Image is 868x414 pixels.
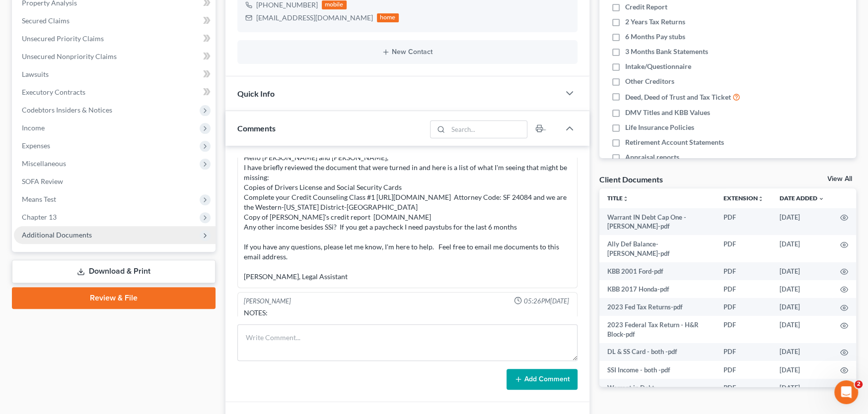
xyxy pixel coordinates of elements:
[14,48,216,65] a: Unsecured Nonpriority Claims
[524,296,569,306] span: 05:26PM[DATE]
[506,369,578,390] button: Add Comment
[12,260,216,283] a: Download & Print
[22,16,70,25] span: Secured Claims
[625,92,731,102] span: Deed, Deed of Trust and Tax Ticket
[245,48,570,56] button: New Contact
[22,88,85,96] span: Executory Contracts
[12,287,216,309] a: Review & File
[22,34,104,43] span: Unsecured Priority Claims
[599,316,716,343] td: 2023 Federal Tax Return - H&R Block-pdf
[716,361,772,379] td: PDF
[14,83,216,101] a: Executory Contracts
[834,380,858,404] iframe: Intercom live chat
[14,30,216,48] a: Unsecured Priority Claims
[244,308,571,387] div: NOTES: 1- Timeshares (x2) 2- Sold R/E in [DATE] - listed on SOFA - make sure it is under the corr...
[772,208,832,236] td: [DATE]
[716,208,772,236] td: PDF
[599,343,716,361] td: DL & SS Card - both -pdf
[22,70,49,78] span: Lawsuits
[772,262,832,280] td: [DATE]
[22,52,117,60] span: Unsecured Nonpriority Claims
[599,361,716,379] td: SSI Income - both -pdf
[625,152,679,162] span: Appraisal reports
[448,121,527,138] input: Search...
[716,379,772,406] td: PDF
[716,316,772,343] td: PDF
[625,122,694,132] span: Life Insurance Policies
[237,89,275,98] span: Quick Info
[772,280,832,298] td: [DATE]
[827,176,852,182] a: View All
[244,296,291,306] div: [PERSON_NAME]
[22,231,92,239] span: Additional Documents
[599,208,716,236] td: Warrant IN Debt Cap One - [PERSON_NAME]-pdf
[14,65,216,83] a: Lawsuits
[256,13,373,23] div: [EMAIL_ADDRESS][DOMAIN_NAME]
[623,196,629,202] i: unfold_more
[772,361,832,379] td: [DATE]
[599,262,716,280] td: KBB 2001 Ford-pdf
[716,343,772,361] td: PDF
[772,316,832,343] td: [DATE]
[599,298,716,316] td: 2023 Fed Tax Returns-pdf
[772,298,832,316] td: [DATE]
[716,235,772,262] td: PDF
[625,17,685,27] span: 2 Years Tax Returns
[780,194,824,202] a: Date Added expand_more
[22,123,45,132] span: Income
[625,137,724,147] span: Retirement Account Statements
[22,141,50,150] span: Expenses
[625,2,667,12] span: Credit Report
[322,0,347,9] div: mobile
[625,32,685,42] span: 6 Months Pay stubs
[22,177,63,185] span: SOFA Review
[14,12,216,30] a: Secured Claims
[716,298,772,316] td: PDF
[14,173,216,190] a: SOFA Review
[716,262,772,280] td: PDF
[237,123,276,133] span: Comments
[772,379,832,406] td: [DATE]
[818,196,824,202] i: expand_more
[22,106,112,114] span: Codebtors Insiders & Notices
[716,280,772,298] td: PDF
[772,343,832,361] td: [DATE]
[625,108,710,118] span: DMV Titles and KBB Values
[625,61,691,71] span: Intake/Questionnaire
[625,47,708,57] span: 3 Months Bank Statements
[599,174,663,184] div: Client Documents
[22,213,57,221] span: Chapter 13
[599,280,716,298] td: KBB 2017 Honda-pdf
[377,13,399,22] div: home
[599,235,716,262] td: Ally Def Balance-[PERSON_NAME]-pdf
[758,196,764,202] i: unfold_more
[244,153,571,282] div: Hello [PERSON_NAME] and [PERSON_NAME], I have briefly reviewed the document that were turned in a...
[855,380,863,388] span: 2
[607,194,629,202] a: Titleunfold_more
[772,235,832,262] td: [DATE]
[723,194,764,202] a: Extensionunfold_more
[625,76,674,86] span: Other Creditors
[22,195,56,203] span: Means Test
[599,379,716,406] td: Warrant in Debt - [PERSON_NAME] Fargo -pdf
[22,159,66,168] span: Miscellaneous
